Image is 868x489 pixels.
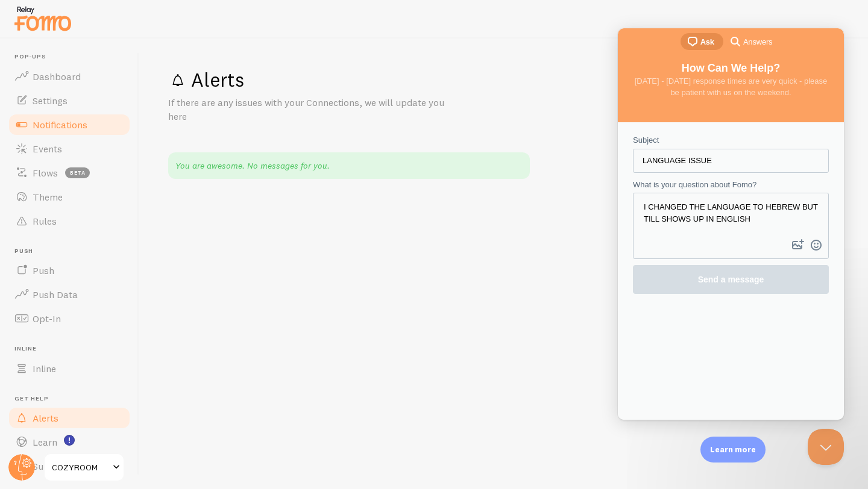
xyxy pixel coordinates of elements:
p: If there are any issues with your Connections, we will update you here [168,96,458,123]
a: Rules [7,209,131,233]
span: Learn [33,436,57,448]
span: Inline [14,345,131,353]
span: beta [65,167,90,178]
span: Inline [33,363,56,375]
span: Dashboard [33,70,81,83]
span: Push [33,264,54,276]
span: Opt-In [33,313,61,325]
a: Theme [7,185,131,209]
span: Pop-ups [14,53,131,61]
a: Push [7,258,131,282]
a: Flows beta [7,161,131,185]
span: Get Help [14,395,131,403]
svg: <p>Watch New Feature Tutorials!</p> [64,435,75,446]
div: You are awesome. No messages for you. [168,152,530,179]
h1: Alerts [168,67,839,92]
a: Push Data [7,282,131,307]
iframe: Help Scout Beacon - Live Chat, Contact Form, and Knowledge Base [618,28,844,420]
img: fomo-relay-logo-orange.svg [13,3,73,34]
a: COZYROOM [43,453,125,482]
span: Alerts [33,412,58,424]
span: Settings [33,95,68,107]
span: Push Data [33,288,78,301]
a: Alerts [7,406,131,430]
span: Push [14,248,131,255]
div: Learn more [700,437,766,463]
p: Learn more [710,444,756,455]
a: Inline [7,357,131,381]
span: COZYROOM [52,460,109,475]
a: Learn [7,430,131,454]
span: Theme [33,191,63,203]
a: Settings [7,89,131,113]
span: Notifications [33,119,87,131]
a: Notifications [7,113,131,137]
a: Events [7,137,131,161]
a: Dashboard [7,64,131,89]
span: Events [33,143,62,155]
a: Opt-In [7,307,131,331]
iframe: Help Scout Beacon - Close [808,429,844,465]
span: Flows [33,167,58,179]
span: Rules [33,215,57,227]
